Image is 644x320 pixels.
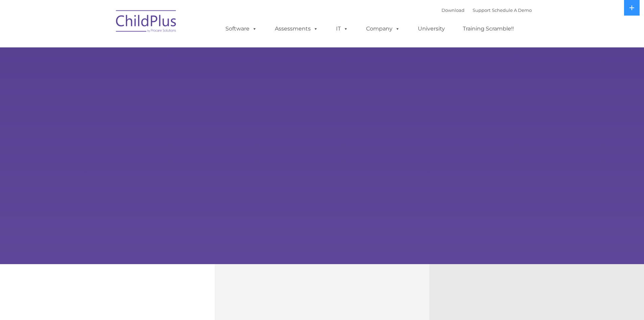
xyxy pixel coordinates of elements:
[442,7,464,13] a: Download
[492,7,532,13] a: Schedule A Demo
[359,22,407,36] a: Company
[473,7,491,13] a: Support
[268,22,325,36] a: Assessments
[329,22,355,36] a: IT
[411,22,452,36] a: University
[113,5,180,39] img: ChildPlus by Procare Solutions
[219,22,264,36] a: Software
[442,7,532,13] font: |
[456,22,521,36] a: Training Scramble!!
